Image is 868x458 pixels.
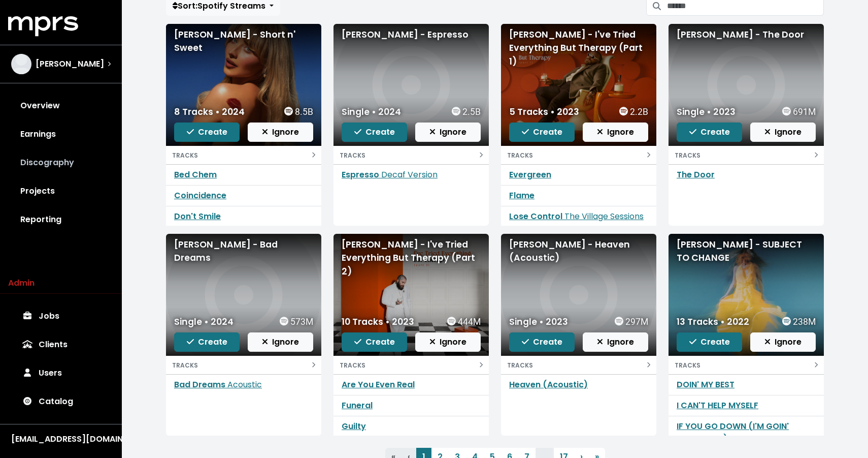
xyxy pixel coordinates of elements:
div: 10 Tracks • 2023 [342,315,414,328]
span: Ignore [597,126,634,138]
div: [PERSON_NAME] - I've Tried Everything But Therapy (Part 2) [342,238,481,278]
a: Heaven (Acoustic) [509,379,588,390]
div: Single • 2023 [677,105,736,118]
a: I CAN'T HELP MYSELF [677,400,758,411]
span: Create [689,336,730,348]
a: Earnings [8,120,114,148]
div: 13 Tracks • 2022 [677,315,749,328]
div: 8.5B [284,105,313,118]
div: [PERSON_NAME] - Heaven (Acoustic) [509,238,648,265]
a: Jobs [8,302,114,330]
small: TRACKS [675,361,700,370]
span: Ignore [597,336,634,348]
a: Catalog [8,387,114,416]
button: TRACKS [669,146,824,164]
button: TRACKS [501,146,656,164]
span: The Village Sessions [564,210,644,222]
button: Ignore [415,123,481,142]
div: 297M [615,315,648,328]
span: Create [354,126,395,138]
span: Ignore [262,336,299,348]
span: Ignore [764,336,802,348]
div: 444M [447,315,481,328]
a: Don't Smile [174,210,221,222]
span: Ignore [764,126,802,138]
span: Create [187,336,227,348]
a: Overview [8,91,114,120]
button: Ignore [415,332,481,352]
button: TRACKS [166,356,321,374]
div: [EMAIL_ADDRESS][DOMAIN_NAME] [11,433,111,445]
a: Coincidence [174,190,226,201]
span: Acoustic [227,379,262,390]
span: Decaf Version [381,169,438,180]
button: [EMAIL_ADDRESS][DOMAIN_NAME] [8,433,114,446]
a: mprs logo [8,20,78,32]
div: Single • 2023 [509,315,568,328]
button: Create [342,332,407,352]
button: TRACKS [333,356,489,374]
button: TRACKS [501,356,656,374]
button: TRACKS [333,146,489,164]
div: [PERSON_NAME] - Bad Dreams [174,238,313,265]
button: Ignore [248,123,313,142]
a: Lose Control The Village Sessions [509,210,644,222]
button: Create [509,123,575,142]
div: 573M [280,315,313,328]
div: 691M [782,105,816,118]
a: DOIN' MY BEST [677,379,735,390]
div: 238M [782,315,816,328]
button: Ignore [583,123,648,142]
small: TRACKS [340,151,365,160]
div: Single • 2024 [342,105,401,118]
div: 8 Tracks • 2024 [174,105,245,118]
button: Create [174,123,240,142]
span: Create [522,126,562,138]
button: TRACKS [166,146,321,164]
a: The Door [677,169,715,180]
div: [PERSON_NAME] - SUBJECT TO CHANGE [677,238,816,265]
button: Ignore [583,332,648,352]
span: Ignore [429,126,466,138]
small: TRACKS [675,151,700,160]
button: Create [677,123,742,142]
a: Flame [509,190,535,201]
button: Ignore [750,123,816,142]
button: TRACKS [669,356,824,374]
button: Create [677,332,742,352]
a: Bed Chem [174,169,217,180]
div: [PERSON_NAME] - I've Tried Everything But Therapy (Part 1) [509,28,648,68]
small: TRACKS [172,361,198,370]
a: Guilty [342,420,366,432]
span: Create [522,336,562,348]
a: Bad Dreams Acoustic [174,379,262,390]
span: Create [354,336,395,348]
a: Users [8,359,114,387]
button: Create [174,332,240,352]
small: TRACKS [340,361,365,370]
a: Reporting [8,205,114,234]
a: IF YOU GO DOWN (I'M GOIN' DOWN TOO) [677,420,789,444]
button: Ignore [248,332,313,352]
a: Projects [8,177,114,205]
a: Are You Even Real [342,379,415,390]
small: TRACKS [507,151,533,160]
a: Funeral [342,400,373,411]
button: Create [509,332,575,352]
div: 2.5B [452,105,481,118]
span: Ignore [262,126,299,138]
button: Ignore [750,332,816,352]
div: Single • 2024 [174,315,233,328]
div: 2.2B [619,105,648,118]
a: Clients [8,330,114,359]
a: Espresso Decaf Version [342,169,438,180]
span: Create [689,126,730,138]
div: 5 Tracks • 2023 [509,105,579,118]
small: TRACKS [507,361,533,370]
a: Evergreen [509,169,551,180]
img: The selected account / producer [11,54,31,74]
a: Discography [8,148,114,177]
small: TRACKS [172,151,198,160]
div: [PERSON_NAME] - Espresso [342,28,481,41]
span: Ignore [429,336,466,348]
